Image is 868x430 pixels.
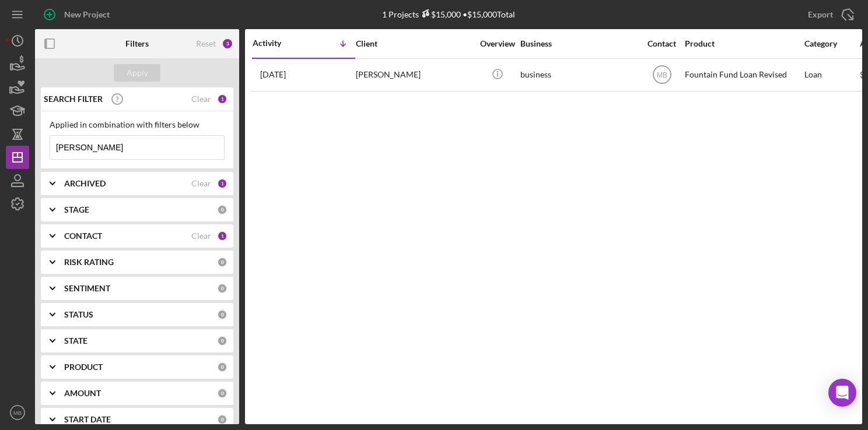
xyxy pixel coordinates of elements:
[804,39,859,48] div: Category
[804,59,859,90] div: Loan
[191,94,211,104] div: Clear
[419,9,461,19] div: $15,000
[64,310,93,319] b: STATUS
[196,39,216,48] div: Reset
[657,71,667,79] text: MB
[253,38,304,48] div: Activity
[127,64,148,82] div: Apply
[44,94,103,104] b: SEARCH FILTER
[13,410,22,416] text: MB
[217,283,228,294] div: 0
[191,179,211,188] div: Clear
[217,257,228,267] div: 0
[191,231,211,241] div: Clear
[808,3,833,26] div: Export
[217,309,228,320] div: 0
[796,3,862,26] button: Export
[260,70,286,79] time: 2025-07-08 20:27
[35,3,121,26] button: New Project
[475,39,519,48] div: Overview
[685,39,801,48] div: Product
[222,38,233,50] div: 3
[520,59,637,90] div: business
[217,231,228,241] div: 1
[520,39,637,48] div: Business
[125,39,149,48] b: Filters
[64,179,106,188] b: ARCHIVED
[64,336,87,346] b: STATE
[64,284,110,293] b: SENTIMENT
[64,362,103,372] b: PRODUCT
[50,120,225,129] div: Applied in combination with filters below
[685,59,801,90] div: Fountain Fund Loan Revised
[217,388,228,399] div: 0
[64,258,114,267] b: RISK RATING
[64,415,111,424] b: START DATE
[356,39,473,48] div: Client
[64,231,102,241] b: CONTACT
[64,3,110,26] div: New Project
[217,362,228,372] div: 0
[114,64,160,82] button: Apply
[356,59,473,90] div: [PERSON_NAME]
[382,9,515,19] div: 1 Projects • $15,000 Total
[217,414,228,425] div: 0
[217,94,228,104] div: 1
[217,336,228,346] div: 0
[64,389,101,398] b: AMOUNT
[217,205,228,215] div: 0
[64,205,89,214] b: STAGE
[640,39,684,48] div: Contact
[6,401,29,424] button: MB
[217,178,228,189] div: 1
[828,379,856,407] div: Open Intercom Messenger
